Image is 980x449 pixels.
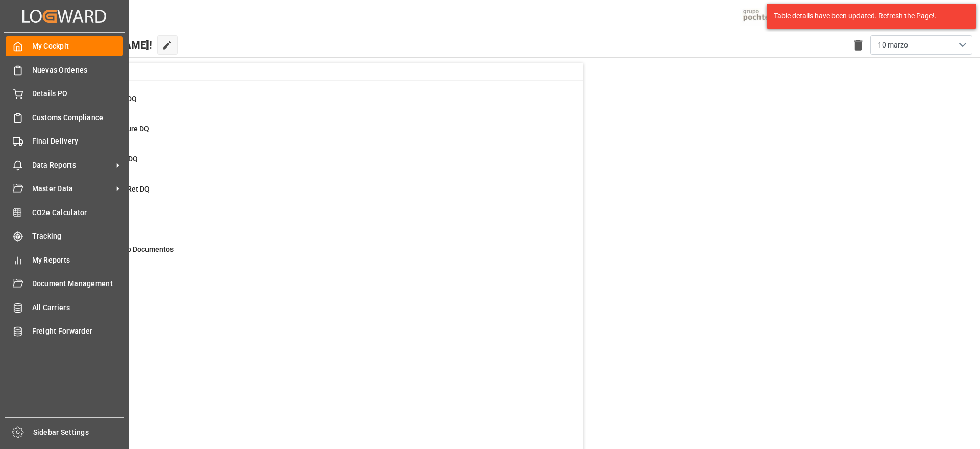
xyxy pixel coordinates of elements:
[32,302,124,313] span: All Carriers
[32,88,124,99] span: Details PO
[6,84,123,104] a: Details PO
[53,154,571,175] a: 5Missing Arrival DQDetails PO
[32,41,124,52] span: My Cockpit
[774,11,962,21] div: Table details have been updated. Refresh the Page!.
[6,321,123,341] a: Freight Forwarder
[6,60,123,80] a: Nuevas Ordenes
[33,427,125,438] span: Sidebar Settings
[42,35,152,55] span: Hello [PERSON_NAME]!
[740,8,790,26] img: pochtecaImg.jpg_1689854062.jpg
[6,297,123,317] a: All Carriers
[878,40,908,51] span: 10 marzo
[6,131,123,151] a: Final Delivery
[32,160,113,171] span: Data Reports
[53,274,571,296] a: 911Con DemorasFinal Delivery
[6,202,123,222] a: CO2e Calculator
[32,207,124,218] span: CO2e Calculator
[53,244,571,266] a: 328Pendiente Envio DocumentosDetails PO
[53,184,571,205] a: 29Missing Empty Ret DQDetails PO
[6,107,123,127] a: Customs Compliance
[53,124,571,145] a: 3Missing Departure DQDetails PO
[32,136,124,147] span: Final Delivery
[53,214,571,235] a: 50In ProgressDetails PO
[6,250,123,270] a: My Reports
[53,93,571,115] a: 42New Creations DQDetails PO
[6,36,123,56] a: My Cockpit
[32,183,113,194] span: Master Data
[32,231,124,242] span: Tracking
[870,35,972,55] button: open menu
[32,326,124,337] span: Freight Forwarder
[32,255,124,266] span: My Reports
[32,65,124,76] span: Nuevas Ordenes
[32,112,124,123] span: Customs Compliance
[32,278,124,289] span: Document Management
[6,226,123,246] a: Tracking
[6,274,123,294] a: Document Management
